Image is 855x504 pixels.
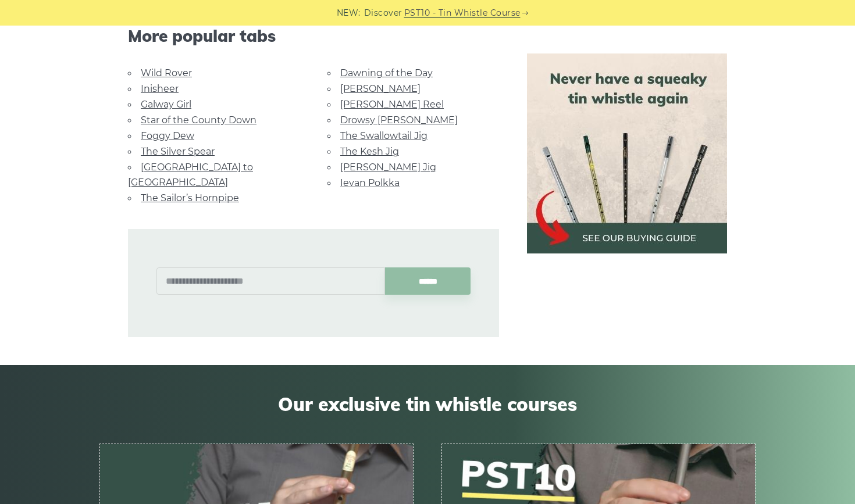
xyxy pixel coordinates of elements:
[340,67,433,78] a: Dawning of the Day
[340,115,458,126] a: Drowsy [PERSON_NAME]
[527,53,727,253] img: tin whistle buying guide
[141,83,179,94] a: Inisheer
[141,99,191,110] a: Galway Girl
[340,177,400,188] a: Ievan Polkka
[340,162,436,173] a: [PERSON_NAME] Jig
[128,162,253,188] a: [GEOGRAPHIC_DATA] to [GEOGRAPHIC_DATA]
[340,130,427,141] a: The Swallowtail Jig
[128,26,499,46] span: More popular tabs
[340,99,444,110] a: [PERSON_NAME] Reel
[337,6,361,20] span: NEW:
[404,6,521,20] a: PST10 - Tin Whistle Course
[141,115,256,126] a: Star of the County Down
[340,146,399,157] a: The Kesh Jig
[99,393,756,415] span: Our exclusive tin whistle courses
[364,6,402,20] span: Discover
[141,192,239,203] a: The Sailor’s Hornpipe
[141,146,215,157] a: The Silver Spear
[340,83,421,94] a: [PERSON_NAME]
[141,67,192,78] a: Wild Rover
[141,130,194,141] a: Foggy Dew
